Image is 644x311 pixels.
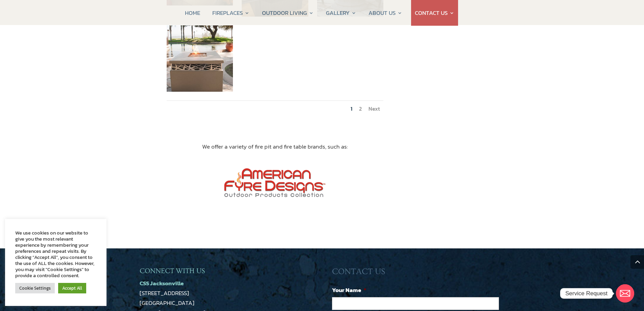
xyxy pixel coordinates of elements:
img: americanfyrelogo [224,168,326,197]
a: CSS Jacksonville [140,279,184,288]
a: [STREET_ADDRESS] [140,289,189,297]
h3: CONTACT US [332,267,504,280]
div: We use cookies on our website to give you the most relevant experience by remembering your prefer... [15,230,96,279]
a: 1 [351,105,352,113]
img: Nest-Firetable.jpg [167,25,233,92]
a: [GEOGRAPHIC_DATA] [140,298,194,307]
a: 2 [359,105,362,113]
a: Email [616,284,634,303]
p: We offer a variety of fire pit and fire table brands, such as: [167,142,384,152]
label: Your Name [332,286,366,294]
a: Next [368,105,380,113]
a: Accept All [58,283,86,293]
span: CONNECT WITH US [140,267,205,275]
a: Cookie Settings [15,283,55,293]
